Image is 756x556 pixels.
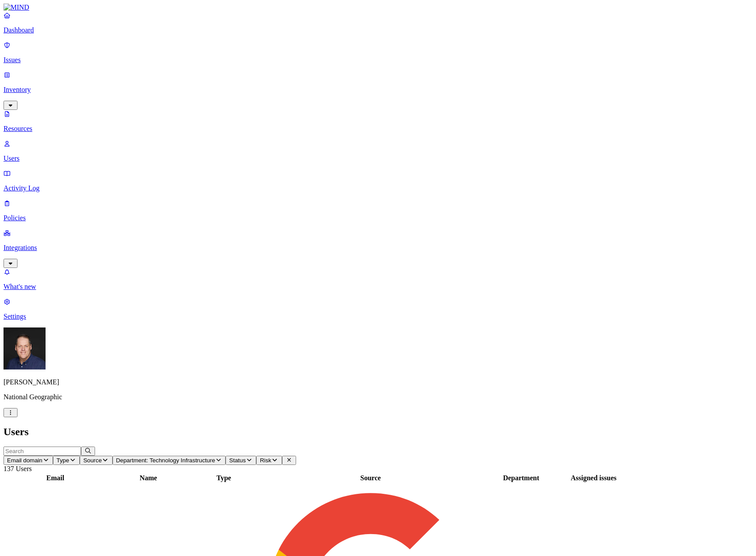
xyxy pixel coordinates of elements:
[57,457,69,464] span: Type
[4,378,752,386] p: [PERSON_NAME]
[4,393,752,401] p: National Geographic
[260,457,271,464] span: Risk
[108,474,189,482] div: Name
[5,474,106,482] div: Email
[4,26,752,34] p: Dashboard
[484,474,558,482] div: Department
[4,86,752,94] p: Inventory
[559,474,628,482] div: Assigned issues
[4,244,752,252] p: Integrations
[4,214,752,222] p: Policies
[4,465,32,472] span: 137 Users
[4,327,46,369] img: Mark DeCarlo
[4,4,29,11] img: MIND
[4,125,752,133] p: Resources
[4,56,752,64] p: Issues
[4,313,752,320] p: Settings
[229,457,246,464] span: Status
[191,474,257,482] div: Type
[258,474,483,482] div: Source
[116,457,215,464] span: Department: Technology Infrastructure
[4,447,81,456] input: Search
[83,457,102,464] span: Source
[4,426,752,438] h2: Users
[4,283,752,291] p: What's new
[7,457,42,464] span: Email domain
[4,155,752,162] p: Users
[4,184,752,192] p: Activity Log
